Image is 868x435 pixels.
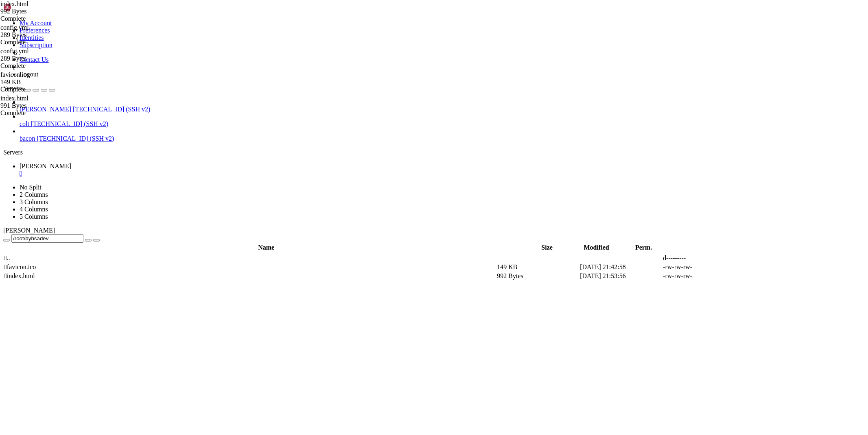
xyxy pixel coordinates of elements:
span: favicon.ico [0,71,30,78]
span: config.yml [0,48,81,62]
span: config.yml [0,48,29,54]
span: config.yml [0,24,81,39]
div: 289 Bytes [0,55,81,62]
span: index.html [0,0,81,15]
span: favicon.ico [0,71,81,86]
div: 149 KB [0,78,81,86]
div: Complete [0,62,81,70]
div: Complete [0,109,81,117]
span: index.html [0,95,81,109]
div: 289 Bytes [0,31,81,39]
span: index.html [0,0,28,7]
span: config.yml [0,24,29,31]
div: 991 Bytes [0,102,81,109]
div: Complete [0,39,81,46]
div: Complete [0,86,81,93]
div: 992 Bytes [0,8,81,15]
div: Complete [0,15,81,22]
span: index.html [0,95,28,102]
